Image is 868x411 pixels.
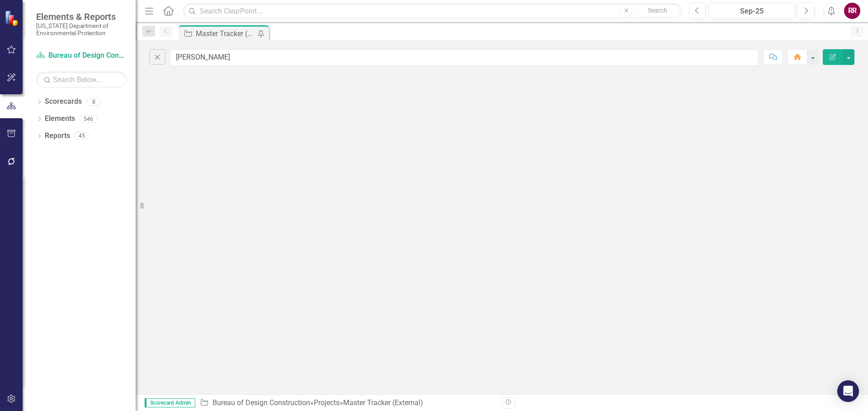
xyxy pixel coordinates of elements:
[635,5,680,17] button: Search
[196,28,255,39] div: Master Tracker (External)
[212,398,310,407] a: Bureau of Design Construction
[45,114,75,124] a: Elements
[36,72,127,88] input: Search Below...
[844,3,860,19] button: RR
[712,6,792,17] div: Sep-25
[36,11,127,22] span: Elements & Reports
[75,132,89,140] div: 45
[36,51,127,61] a: Bureau of Design Construction
[837,380,859,402] div: Open Intercom Messenger
[170,49,759,66] input: Find in Master Tracker (External)...
[80,115,97,123] div: 546
[183,3,682,19] input: Search ClearPoint...
[45,97,82,107] a: Scorecards
[708,3,795,19] button: Sep-25
[86,98,101,106] div: 8
[45,131,70,141] a: Reports
[200,398,495,408] div: » »
[36,22,127,37] small: [US_STATE] Department of Environmental Protection
[343,398,423,407] div: Master Tracker (External)
[314,398,340,407] a: Projects
[648,7,667,14] span: Search
[145,398,195,407] span: Scorecard Admin
[5,10,20,26] img: ClearPoint Strategy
